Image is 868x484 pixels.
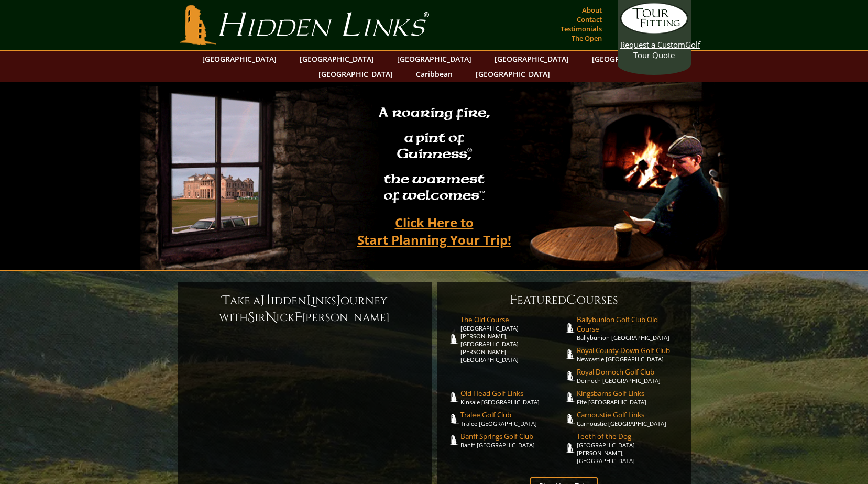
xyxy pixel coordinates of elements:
a: Click Here toStart Planning Your Trip! [347,210,522,252]
a: [GEOGRAPHIC_DATA] [587,51,672,67]
span: L [306,292,312,309]
span: F [510,292,517,309]
a: [GEOGRAPHIC_DATA] [313,67,398,82]
span: Old Head Golf Links [460,389,564,398]
a: [GEOGRAPHIC_DATA] [294,51,379,67]
h6: ake a idden inks ourney with ir ick [PERSON_NAME] [188,292,421,326]
a: [GEOGRAPHIC_DATA] [489,51,574,67]
span: Teeth of the Dog [577,432,680,441]
span: The Old Course [460,315,564,324]
span: Ballybunion Golf Club Old Course [577,315,680,334]
a: [GEOGRAPHIC_DATA] [470,67,555,82]
span: Tralee Golf Club [460,410,564,420]
a: Contact [574,12,605,27]
a: Royal County Down Golf ClubNewcastle [GEOGRAPHIC_DATA] [577,346,680,363]
span: Request a Custom [620,39,685,50]
span: Royal County Down Golf Club [577,346,680,355]
a: Ballybunion Golf Club Old CourseBallybunion [GEOGRAPHIC_DATA] [577,315,680,342]
h6: eatured ourses [447,292,680,309]
a: Carnoustie Golf LinksCarnoustie [GEOGRAPHIC_DATA] [577,410,680,427]
a: About [579,3,605,17]
span: H [260,292,271,309]
span: C [566,292,577,309]
span: Banff Springs Golf Club [460,432,564,441]
span: Kingsbarns Golf Links [577,389,680,398]
a: Caribbean [411,67,458,82]
a: Banff Springs Golf ClubBanff [GEOGRAPHIC_DATA] [460,432,564,449]
h2: A roaring fire, a pint of Guinness , the warmest of welcomes™. [372,100,497,210]
a: The Old Course[GEOGRAPHIC_DATA][PERSON_NAME], [GEOGRAPHIC_DATA][PERSON_NAME] [GEOGRAPHIC_DATA] [460,315,564,364]
span: T [222,292,230,309]
a: [GEOGRAPHIC_DATA] [392,51,477,67]
a: Kingsbarns Golf LinksFife [GEOGRAPHIC_DATA] [577,389,680,406]
a: Teeth of the Dog[GEOGRAPHIC_DATA][PERSON_NAME], [GEOGRAPHIC_DATA] [577,432,680,465]
a: Testimonials [558,21,605,36]
span: Royal Dornoch Golf Club [577,367,680,377]
span: F [294,309,302,326]
a: Royal Dornoch Golf ClubDornoch [GEOGRAPHIC_DATA] [577,367,680,384]
span: N [266,309,276,326]
a: The Open [569,31,605,46]
a: Tralee Golf ClubTralee [GEOGRAPHIC_DATA] [460,410,564,427]
span: S [248,309,255,326]
a: [GEOGRAPHIC_DATA] [197,51,282,67]
span: J [336,292,340,309]
a: Old Head Golf LinksKinsale [GEOGRAPHIC_DATA] [460,389,564,406]
a: Request a CustomGolf Tour Quote [620,3,688,60]
span: Carnoustie Golf Links [577,410,680,420]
